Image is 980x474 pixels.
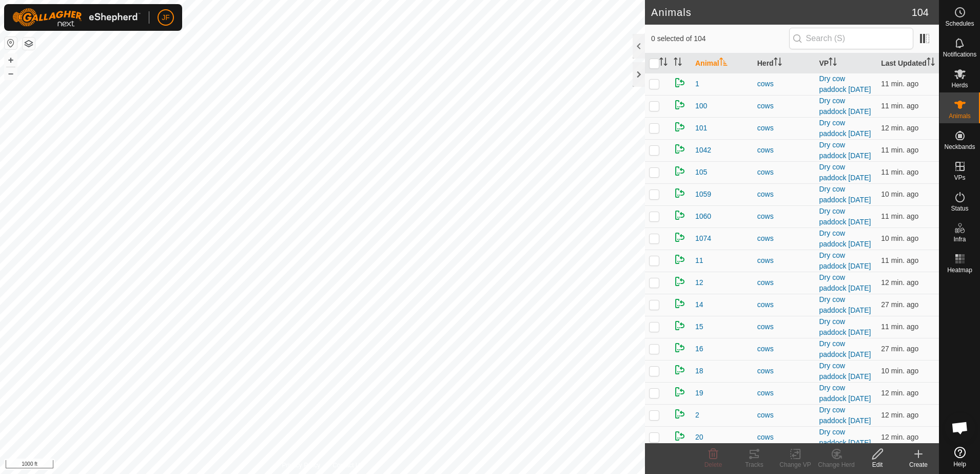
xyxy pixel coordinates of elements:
[945,412,975,443] div: Open chat
[674,297,686,310] img: returning on
[282,461,320,470] a: Privacy Policy
[819,74,871,93] a: Dry cow paddock [DATE]
[815,53,877,73] th: VP
[695,79,699,89] span: 1
[943,51,976,58] span: Notifications
[23,37,35,50] button: Map Layers
[819,119,871,138] a: Dry cow paddock [DATE]
[949,113,971,119] span: Animals
[695,233,711,244] span: 1074
[757,79,811,89] div: cows
[757,277,811,288] div: cows
[674,209,686,221] img: returning on
[819,295,871,314] a: Dry cow paddock [DATE]
[881,345,918,353] span: Sep 13, 2025, 8:06 AM
[953,461,966,467] span: Help
[753,53,815,73] th: Herd
[757,388,811,399] div: cows
[695,432,703,443] span: 20
[757,344,811,354] div: cows
[898,460,939,469] div: Create
[881,80,918,88] span: Sep 13, 2025, 8:22 AM
[674,386,686,398] img: returning on
[5,37,17,49] button: Reset Map
[12,8,141,27] img: Gallagher Logo
[944,144,975,150] span: Neckbands
[819,428,871,447] a: Dry cow paddock [DATE]
[695,344,703,354] span: 16
[774,59,782,67] p-sorticon: Activate to sort
[881,367,918,375] span: Sep 13, 2025, 8:23 AM
[881,300,918,309] span: Sep 13, 2025, 8:06 AM
[912,5,929,20] span: 104
[695,388,703,399] span: 19
[695,321,703,332] span: 15
[789,28,913,49] input: Search (S)
[881,146,918,154] span: Sep 13, 2025, 8:22 AM
[674,187,686,199] img: returning on
[695,211,711,222] span: 1060
[674,231,686,243] img: returning on
[819,185,871,204] a: Dry cow paddock [DATE]
[162,12,170,23] span: JF
[674,121,686,133] img: returning on
[674,275,686,288] img: returning on
[674,99,686,111] img: returning on
[757,410,811,421] div: cows
[881,278,918,287] span: Sep 13, 2025, 8:21 AM
[819,339,871,358] a: Dry cow paddock [DATE]
[695,189,711,200] span: 1059
[674,165,686,177] img: returning on
[651,6,912,18] h2: Animals
[939,443,980,471] a: Help
[674,364,686,376] img: returning on
[881,323,918,331] span: Sep 13, 2025, 8:22 AM
[695,145,711,156] span: 1042
[695,410,699,421] span: 2
[951,205,968,212] span: Status
[695,123,707,134] span: 101
[881,433,918,441] span: Sep 13, 2025, 8:21 AM
[819,141,871,160] a: Dry cow paddock [DATE]
[757,432,811,443] div: cows
[757,321,811,332] div: cows
[757,211,811,222] div: cows
[695,277,703,288] span: 12
[734,460,775,469] div: Tracks
[757,101,811,111] div: cows
[695,167,707,178] span: 105
[757,167,811,178] div: cows
[819,362,871,381] a: Dry cow paddock [DATE]
[947,267,972,273] span: Heatmap
[719,59,728,67] p-sorticon: Activate to sort
[757,145,811,156] div: cows
[819,251,871,270] a: Dry cow paddock [DATE]
[819,273,871,292] a: Dry cow paddock [DATE]
[651,33,789,44] span: 0 selected of 104
[819,97,871,116] a: Dry cow paddock [DATE]
[674,430,686,442] img: returning on
[819,229,871,248] a: Dry cow paddock [DATE]
[674,342,686,354] img: returning on
[857,460,898,469] div: Edit
[881,411,918,419] span: Sep 13, 2025, 8:21 AM
[881,234,918,242] span: Sep 13, 2025, 8:22 AM
[674,59,682,67] p-sorticon: Activate to sort
[881,256,918,264] span: Sep 13, 2025, 8:22 AM
[881,212,918,220] span: Sep 13, 2025, 8:22 AM
[5,67,17,80] button: –
[819,406,871,425] a: Dry cow paddock [DATE]
[704,461,722,468] span: Delete
[877,53,939,73] th: Last Updated
[757,123,811,134] div: cows
[691,53,753,73] th: Animal
[695,366,703,376] span: 18
[757,189,811,200] div: cows
[816,460,857,469] div: Change Herd
[674,143,686,155] img: returning on
[951,82,968,88] span: Herds
[674,408,686,420] img: returning on
[953,236,966,242] span: Infra
[695,255,703,266] span: 11
[659,59,668,67] p-sorticon: Activate to sort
